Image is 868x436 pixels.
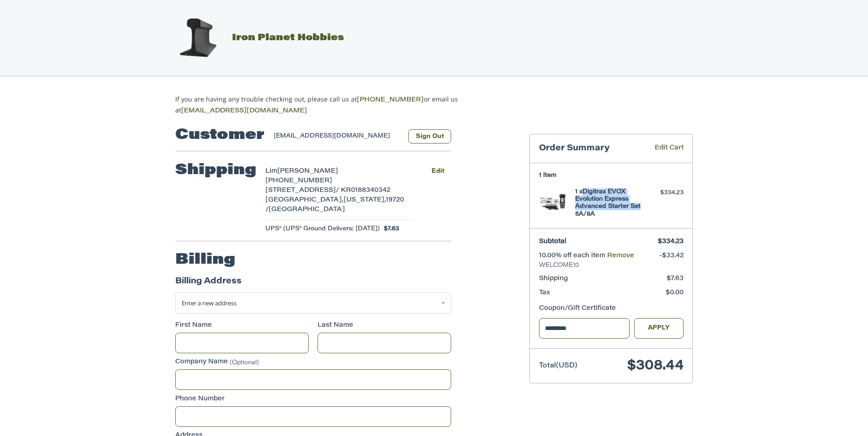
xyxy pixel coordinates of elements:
a: Iron Planet Hobbies [166,33,344,43]
div: [EMAIL_ADDRESS][DOMAIN_NAME] [274,132,399,144]
h3: Order Summary [539,144,642,154]
label: Last Name [318,321,451,330]
a: Remove [607,253,634,259]
span: Subtotal [539,239,566,245]
h2: Customer [175,126,264,144]
span: UPS® (UPS® Ground Delivers: [DATE]) [265,224,380,234]
h4: 1 x Digitrax EVOX Evolution Express Advanced Starter Set 5A/8A [575,188,645,218]
span: [PHONE_NUMBER] [265,178,332,184]
span: / KR0188340342 [336,187,390,194]
span: [STREET_ADDRESS] [265,187,336,194]
input: Gift Certificate or Coupon Code [539,318,630,339]
label: Phone Number [175,394,451,404]
span: $0.00 [666,290,684,296]
p: If you are having any trouble checking out, please call us at or email us at [175,94,487,116]
span: Enter a new address [182,299,237,307]
button: Edit [424,165,451,178]
h2: Shipping [175,161,256,180]
button: Apply [634,318,684,339]
span: Shipping [539,276,568,282]
span: WELCOME10 [539,261,684,270]
a: [EMAIL_ADDRESS][DOMAIN_NAME] [181,108,307,114]
legend: Billing Address [175,276,242,292]
label: First Name [175,321,309,330]
h2: Billing [175,251,235,269]
span: Lim [265,168,277,175]
a: Enter or select a different address [175,292,451,314]
span: 10.00% off each item [539,253,607,259]
img: Iron Planet Hobbies [175,15,221,61]
span: $7.63 [380,224,399,234]
span: Tax [539,290,550,296]
small: (Optional) [230,360,259,366]
label: Company Name [175,357,451,367]
span: [US_STATE], [344,197,386,203]
span: Iron Planet Hobbies [232,33,344,43]
span: $308.44 [627,359,684,373]
span: [PERSON_NAME] [277,168,338,175]
span: [GEOGRAPHIC_DATA] [269,207,345,213]
button: Sign Out [408,129,451,144]
span: $7.63 [667,276,684,282]
span: Total (USD) [539,362,577,369]
div: Coupon/Gift Certificate [539,304,684,314]
a: Edit Cart [642,144,684,154]
span: -$33.42 [659,253,684,259]
span: [GEOGRAPHIC_DATA], [265,197,344,203]
h3: 1 Item [539,172,684,179]
div: $334.23 [647,188,684,197]
span: $334.23 [658,239,684,245]
a: [PHONE_NUMBER] [357,97,424,103]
